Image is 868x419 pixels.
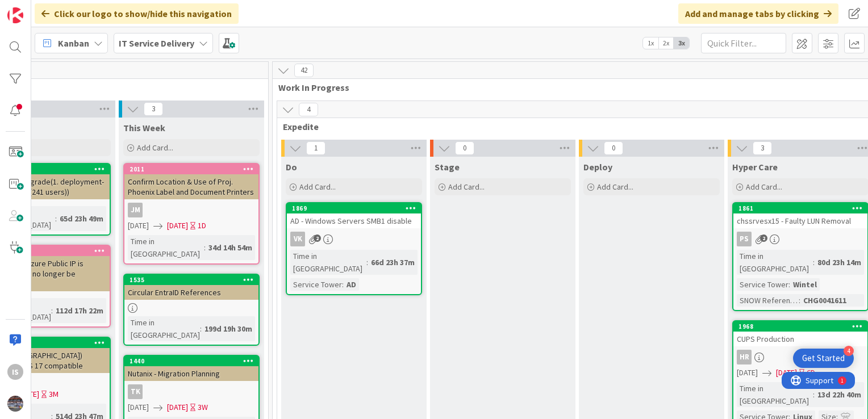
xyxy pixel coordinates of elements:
[124,366,258,381] div: Nutanix - Migration Planning
[51,304,53,317] span: :
[455,141,474,155] span: 0
[583,161,612,173] span: Deploy
[737,278,788,291] div: Service Tower
[123,274,260,346] a: 1535Circular EntraID ReferencesTime in [GEOGRAPHIC_DATA]:199d 19h 30m
[287,203,421,228] div: 1869AD - Windows Servers SMB1 disable
[643,37,658,49] span: 1x
[59,5,62,14] div: 1
[124,356,258,381] div: 1440Nutanix - Migration Planning
[7,364,23,380] div: Is
[737,367,758,379] span: [DATE]
[286,202,422,295] a: 1869AD - Windows Servers SMB1 disableVKTime in [GEOGRAPHIC_DATA]:66d 23h 37mService Tower:AD
[53,304,106,317] div: 112d 17h 22m
[119,37,194,49] b: IT Service Delivery
[128,316,200,341] div: Time in [GEOGRAPHIC_DATA]
[144,102,163,116] span: 3
[844,346,854,356] div: 4
[299,103,318,116] span: 4
[733,321,867,332] div: 1968
[733,203,867,213] div: 1861
[7,396,23,412] img: avatar
[202,322,255,335] div: 199d 19h 30m
[435,161,460,173] span: Stage
[58,36,89,50] span: Kanban
[130,276,258,284] div: 1535
[733,332,867,346] div: CUPS Production
[286,161,297,173] span: Do
[128,220,149,232] span: [DATE]
[290,232,305,246] div: VK
[746,182,782,192] span: Add Card...
[57,212,106,225] div: 65d 23h 49m
[678,3,838,24] div: Add and manage tabs by clicking
[733,232,867,246] div: PS
[738,322,867,330] div: 1968
[299,182,336,192] span: Add Card...
[49,388,59,400] div: 3M
[815,256,864,269] div: 80d 23h 14m
[287,232,421,246] div: VK
[124,384,258,399] div: TK
[448,182,485,192] span: Add Card...
[198,220,206,232] div: 1D
[287,213,421,228] div: AD - Windows Servers SMB1 disable
[306,141,325,155] span: 1
[204,241,206,254] span: :
[124,285,258,300] div: Circular EntraID References
[366,256,368,269] span: :
[799,294,800,307] span: :
[701,33,786,53] input: Quick Filter...
[198,401,208,413] div: 3W
[167,401,188,413] span: [DATE]
[737,294,799,307] div: SNOW Reference Number
[123,163,260,265] a: 2011Confirm Location & Use of Proj. Phoenix Label and Document PrintersJM[DATE][DATE]1DTime in [G...
[124,164,258,174] div: 2011
[130,357,258,365] div: 1440
[737,350,752,364] div: HR
[800,294,849,307] div: CHG0041611
[124,203,258,217] div: JM
[290,278,342,291] div: Service Tower
[733,213,867,228] div: chssrvesx15 - Faulty LUN Removal
[738,204,867,212] div: 1861
[137,143,173,153] span: Add Card...
[732,161,778,173] span: Hyper Care
[7,7,23,23] img: Visit kanbanzone.com
[776,367,797,379] span: [DATE]
[167,220,188,232] span: [DATE]
[128,203,143,217] div: JM
[128,401,149,413] span: [DATE]
[55,212,57,225] span: :
[733,203,867,228] div: 1861chssrvesx15 - Faulty LUN Removal
[124,164,258,199] div: 2011Confirm Location & Use of Proj. Phoenix Label and Document Printers
[290,250,366,275] div: Time in [GEOGRAPHIC_DATA]
[200,322,202,335] span: :
[128,235,204,260] div: Time in [GEOGRAPHIC_DATA]
[674,37,689,49] span: 3x
[287,203,421,213] div: 1869
[737,382,813,407] div: Time in [GEOGRAPHIC_DATA]
[597,182,633,192] span: Add Card...
[733,321,867,346] div: 1968CUPS Production
[790,278,820,291] div: Wintel
[658,37,674,49] span: 2x
[124,275,258,300] div: 1535Circular EntraID References
[314,234,321,242] span: 2
[292,204,421,212] div: 1869
[813,256,815,269] span: :
[733,350,867,364] div: HR
[24,2,52,15] span: Support
[737,232,752,246] div: PS
[124,174,258,199] div: Confirm Location & Use of Proj. Phoenix Label and Document Printers
[130,165,258,173] div: 2011
[788,278,790,291] span: :
[124,356,258,366] div: 1440
[802,353,845,364] div: Get Started
[815,388,864,401] div: 13d 22h 40m
[342,278,344,291] span: :
[294,64,314,77] span: 42
[737,250,813,275] div: Time in [GEOGRAPHIC_DATA]
[123,122,165,133] span: This Week
[124,275,258,285] div: 1535
[206,241,255,254] div: 34d 14h 54m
